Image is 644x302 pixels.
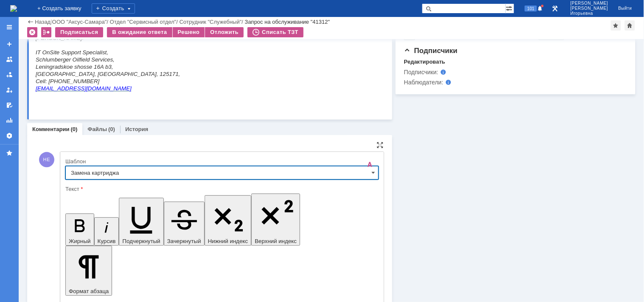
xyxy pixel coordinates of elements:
[52,19,107,25] a: ООО "Аксус-Самара"
[119,198,163,246] button: Подчеркнутый
[571,11,608,16] span: Игорьевна
[125,126,148,132] a: История
[35,19,51,25] a: Назад
[550,3,560,14] a: Перейти в интерфейс администратора
[69,288,109,294] span: Формат абзаца
[52,19,110,25] div: /
[3,12,115,30] span: На аппарате проведена замена РМ (РД)
[404,59,445,65] div: Редактировать
[365,159,375,170] span: Скрыть панель инструментов
[65,186,377,192] div: Текст
[3,129,16,143] a: Настройки
[122,238,160,244] span: Подчеркнутый
[65,159,377,164] div: Шаблон
[27,27,37,37] div: Удалить
[611,20,621,31] div: Добавить в избранное
[506,4,514,12] span: Расширенный поиск
[10,5,17,12] img: logo
[205,195,252,246] button: Нижний индекс
[404,47,458,55] span: Подписчики
[65,213,94,246] button: Жирный
[571,1,608,6] span: [PERSON_NAME]
[10,5,17,12] a: Перейти на домашнюю страницу
[404,69,489,75] div: Подписчики:
[3,37,16,51] a: Создать заявку
[98,238,116,244] span: Курсив
[245,19,330,25] div: Запрос на обслуживание "41312"
[167,238,201,244] span: Зачеркнутый
[251,193,300,246] button: Верхний индекс
[108,126,115,132] div: (0)
[3,68,16,81] a: Заявки в моей ответственности
[571,6,608,11] span: [PERSON_NAME]
[525,6,537,11] span: 101
[3,53,16,66] a: Заявки на командах
[3,98,16,112] a: Мои согласования
[3,114,16,127] a: Отчеты
[180,19,242,25] a: Сотрудник "Служебный"
[164,201,205,246] button: Зачеркнутый
[87,126,107,132] a: Файлы
[3,3,46,12] span: Добрый день
[255,238,297,244] span: Верхний индекс
[180,19,245,25] div: /
[110,19,180,25] div: /
[32,126,70,132] a: Комментарии
[3,30,122,48] font: Данный расходный материал списан с остатков подменного склада
[39,152,54,167] span: НЕ
[41,27,51,37] div: Работа с массовостью
[92,3,135,14] div: Создать
[94,217,119,246] button: Курсив
[208,238,248,244] span: Нижний индекс
[110,19,177,25] a: Отдел "Сервисный отдел"
[71,126,78,132] div: (0)
[69,238,91,244] span: Жирный
[3,83,16,97] a: Мои заявки
[65,246,112,296] button: Формат абзаца
[377,142,384,148] div: На всю страницу
[51,18,52,25] div: |
[3,75,94,101] span: С уважением, первая линия технической поддержки
[625,20,635,31] div: Сделать домашней страницей
[404,79,489,86] div: Наблюдатели:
